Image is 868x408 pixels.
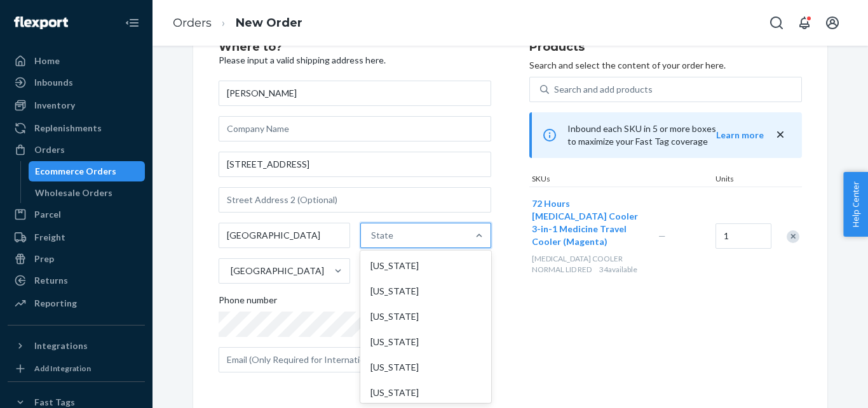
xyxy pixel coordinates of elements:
[34,76,73,89] div: Inbounds
[34,339,88,352] div: Integrations
[8,140,145,160] a: Orders
[219,54,491,67] p: Please input a valid shipping address here.
[532,254,623,274] span: [MEDICAL_DATA] COOLER NORMAL LID RED
[34,99,75,112] div: Inventory
[529,112,802,158] div: Inbound each SKU in 5 or more boxes to maximize your Fast Tag coverage
[219,41,491,54] h2: Where to?
[8,336,145,356] button: Integrations
[34,122,102,135] div: Replenishments
[716,129,764,141] button: Learn more
[774,128,787,141] button: close
[34,297,77,310] div: Reporting
[34,55,60,67] div: Home
[529,173,713,187] div: SKUs
[532,197,643,248] button: 72 Hours [MEDICAL_DATA] Cooler 3-in-1 Medicine Travel Cooler (Magenta)
[8,72,145,93] a: Inbounds
[792,10,817,36] button: Open notifications
[29,161,146,181] a: Ecommerce Orders
[658,230,666,241] span: —
[8,95,145,115] a: Inventory
[34,274,68,287] div: Returns
[715,223,771,249] input: Quantity
[219,187,491,213] input: Street Address 2 (Optional)
[532,198,638,247] span: 72 Hours [MEDICAL_DATA] Cooler 3-in-1 Medicine Travel Cooler (Magenta)
[764,10,789,36] button: Open Search Box
[219,81,491,106] input: First & Last Name
[8,293,145,313] a: Reporting
[35,165,116,178] div: Ecommerce Orders
[363,380,489,405] div: [US_STATE]
[173,16,212,30] a: Orders
[843,172,868,237] button: Help Center
[163,4,313,42] ol: breadcrumbs
[34,363,91,374] div: Add Integration
[8,361,145,376] a: Add Integration
[34,253,54,265] div: Prep
[8,204,145,225] a: Parcel
[34,208,61,221] div: Parcel
[371,229,393,242] div: State
[219,116,491,141] input: Company Name
[14,16,68,29] img: Flexport logo
[219,223,350,248] input: City
[34,143,65,156] div: Orders
[820,10,845,36] button: Open account menu
[554,83,653,96] div: Search and add products
[363,329,489,355] div: [US_STATE]
[363,253,489,279] div: [US_STATE]
[529,59,802,72] p: Search and select the content of your order here.
[35,187,112,199] div: Wholesale Orders
[229,265,231,277] input: [GEOGRAPHIC_DATA]
[8,51,145,71] a: Home
[219,294,277,312] span: Phone number
[219,152,491,177] input: Street Address
[8,118,145,138] a: Replenishments
[8,249,145,269] a: Prep
[8,270,145,291] a: Returns
[713,173,770,187] div: Units
[219,347,491,372] input: Email (Only Required for International)
[529,41,802,54] h2: Products
[34,231,65,244] div: Freight
[599,265,637,274] span: 34 available
[363,355,489,380] div: [US_STATE]
[363,304,489,329] div: [US_STATE]
[119,10,145,36] button: Close Navigation
[236,16,302,30] a: New Order
[787,230,799,243] div: Remove Item
[29,183,146,203] a: Wholesale Orders
[231,265,324,277] div: [GEOGRAPHIC_DATA]
[8,227,145,247] a: Freight
[363,279,489,304] div: [US_STATE]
